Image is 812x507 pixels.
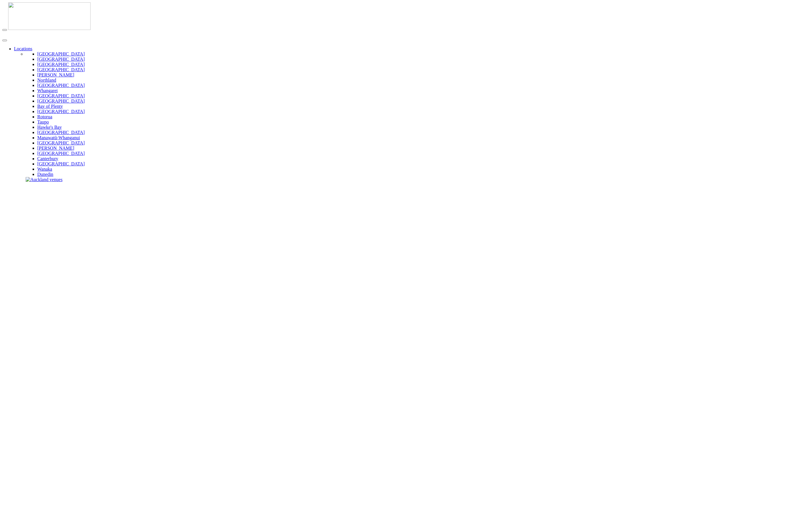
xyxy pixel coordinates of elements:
a: [GEOGRAPHIC_DATA] [37,67,85,72]
a: [GEOGRAPHIC_DATA] [37,140,85,145]
a: [GEOGRAPHIC_DATA] [37,57,85,62]
a: Dunedin [37,172,53,177]
a: [GEOGRAPHIC_DATA] [37,93,85,98]
a: [GEOGRAPHIC_DATA] [37,151,85,156]
a: Wanaka [37,167,52,172]
a: [GEOGRAPHIC_DATA] [37,62,85,67]
a: Canterbury [37,156,58,161]
a: [GEOGRAPHIC_DATA] [37,130,85,135]
a: [PERSON_NAME] [37,72,74,77]
a: Northland [37,78,56,83]
a: Rotorua [37,114,52,119]
a: [GEOGRAPHIC_DATA] [37,109,85,114]
a: Hawke's Bay [37,125,62,130]
a: Locations [14,46,32,51]
a: [PERSON_NAME] [37,146,74,151]
a: Taupo [37,119,49,124]
img: nzv-logo.png [8,2,91,30]
img: Auckland venues [26,177,63,182]
a: [GEOGRAPHIC_DATA] [37,83,85,88]
a: Whangarei [37,88,58,93]
a: [GEOGRAPHIC_DATA] [37,161,85,166]
a: Bay of Plenty [37,104,63,109]
a: Manawatū-Whanganui [37,135,80,140]
a: [GEOGRAPHIC_DATA] [37,99,85,103]
a: [GEOGRAPHIC_DATA] [37,51,85,56]
img: new-zealand-venues-text.png [2,31,74,35]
